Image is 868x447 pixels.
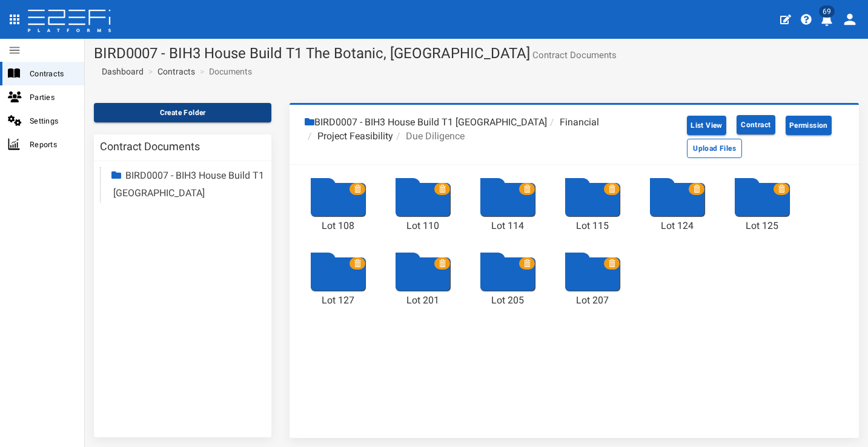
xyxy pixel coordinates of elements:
h1: BIRD0007 - BIH3 House Build T1 The Botanic, [GEOGRAPHIC_DATA] [94,45,859,61]
a: Contract [729,111,783,139]
a: Dashboard [97,65,144,78]
span: Reports [30,137,75,151]
div: Lot 114 [477,219,538,233]
button: Create Folder [94,103,271,122]
div: Lot 205 [477,294,538,308]
a: BIRD0007 - BIH3 House Build T1 [GEOGRAPHIC_DATA] [113,170,264,199]
div: Lot 127 [308,294,368,308]
div: Lot 124 [647,219,707,233]
div: Lot 108 [308,219,368,233]
div: Lot 201 [393,294,453,308]
h3: Contract Documents [100,141,200,152]
button: List View [687,116,726,135]
a: Contracts [157,65,195,78]
button: Permission [786,116,832,135]
small: Contract Documents [530,51,617,60]
span: Dashboard [97,67,144,76]
div: Lot 125 [732,219,792,233]
li: Documents [197,65,252,78]
span: Contracts [30,67,75,81]
div: Lot 115 [562,219,623,233]
li: Project Feasibility [305,130,393,144]
button: Upload Files [687,139,742,158]
li: Financial [547,116,599,130]
div: Lot 110 [393,219,453,233]
li: BIRD0007 - BIH3 House Build T1 [GEOGRAPHIC_DATA] [305,116,547,130]
span: Parties [30,90,75,104]
button: Contract [737,115,775,134]
span: Settings [30,114,75,128]
li: Due Diligence [393,130,465,144]
div: Lot 207 [562,294,623,308]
